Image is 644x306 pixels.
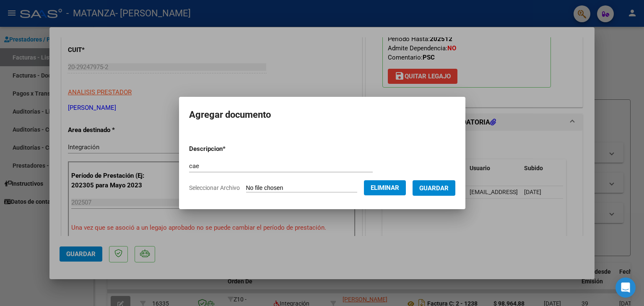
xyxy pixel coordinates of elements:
[413,180,455,196] button: Guardar
[371,184,399,192] span: Eliminar
[189,107,455,123] h2: Agregar documento
[615,277,636,298] div: Open Intercom Messenger
[189,144,269,154] p: Descripcion
[189,184,240,191] span: Seleccionar Archivo
[364,180,406,195] button: Eliminar
[419,184,449,192] span: Guardar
